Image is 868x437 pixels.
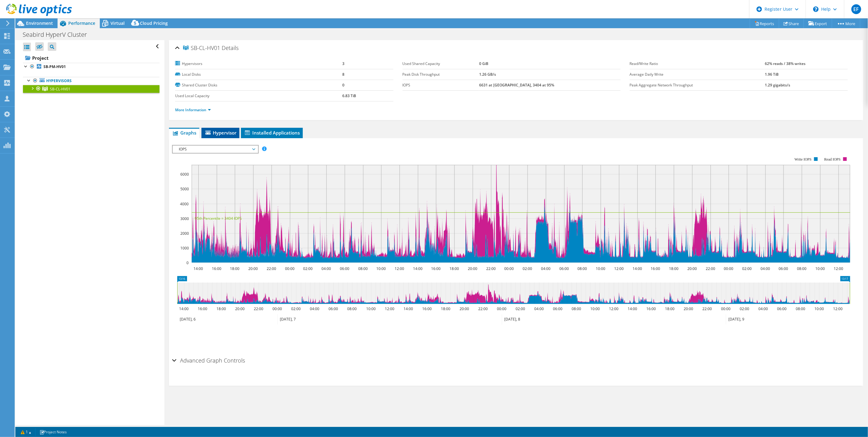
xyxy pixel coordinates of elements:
text: 18:00 [230,266,240,271]
text: 06:00 [779,266,788,271]
a: 1 [17,428,36,436]
text: 02:00 [291,306,301,311]
text: 14:00 [633,266,642,271]
span: EF [851,4,861,14]
text: 14:00 [404,306,413,311]
label: Used Shared Capacity [403,61,479,67]
text: 14:00 [194,266,203,271]
text: 22:00 [254,306,264,311]
text: 12:00 [395,266,404,271]
text: 02:00 [742,266,752,271]
a: Hypervisors [23,77,160,85]
text: 10:00 [366,306,376,311]
text: 95th Percentile = 3404 IOPS [195,216,242,221]
text: 06:00 [329,306,338,311]
text: Read IOPS [825,157,841,161]
span: Environment [26,20,53,26]
text: 06:00 [340,266,350,271]
a: SB-CL-HV01 [23,85,160,93]
span: Performance [68,20,95,26]
text: 08:00 [796,306,806,311]
label: Average Daily Write [630,71,765,78]
text: 02:00 [740,306,750,311]
b: 6631 at [GEOGRAPHIC_DATA], 3404 at 95% [479,82,554,88]
label: Peak Disk Throughput [403,71,479,78]
text: 2000 [180,231,189,236]
text: 10:00 [815,306,824,311]
text: 10:00 [596,266,606,271]
text: 22:00 [479,306,488,311]
text: 04:00 [761,266,770,271]
text: 20:00 [460,306,469,311]
text: 1000 [180,245,189,251]
text: 16:00 [651,266,660,271]
span: SB-CL-HV01 [183,45,220,51]
text: 08:00 [348,306,357,311]
text: 10:00 [377,266,386,271]
text: 20:00 [684,306,693,311]
text: 04:00 [535,306,544,311]
text: 18:00 [669,266,679,271]
span: Details [222,44,239,51]
b: SB-PM-HV01 [43,64,66,69]
text: 22:00 [706,266,716,271]
text: 18:00 [217,306,226,311]
text: 02:00 [523,266,532,271]
text: 06:00 [777,306,787,311]
span: Installed Applications [244,130,300,136]
text: 10:00 [591,306,600,311]
b: 1.29 gigabits/s [765,82,790,88]
text: 00:00 [497,306,507,311]
label: Peak Aggregate Network Throughput [630,82,765,88]
text: 3000 [180,216,189,221]
span: Cloud Pricing [140,20,168,26]
text: 22:00 [267,266,276,271]
b: 62% reads / 38% writes [765,61,806,66]
text: 06:00 [553,306,563,311]
a: Project Notes [35,428,71,436]
text: 18:00 [441,306,451,311]
label: Used Local Capacity [175,93,342,99]
label: Shared Cluster Disks [175,82,342,88]
a: Reports [750,19,779,28]
b: 8 [342,72,344,77]
a: More [832,19,860,28]
text: 08:00 [359,266,368,271]
text: 10:00 [816,266,825,271]
text: 00:00 [285,266,295,271]
text: 0 [186,260,189,265]
text: Write IOPS [795,157,812,161]
span: Virtual [111,20,125,26]
b: 1.96 TiB [765,72,779,77]
text: 18:00 [665,306,675,311]
text: 4000 [180,201,189,207]
svg: \n [813,6,819,12]
label: IOPS [403,82,479,88]
text: 02:00 [516,306,525,311]
text: 16:00 [423,306,432,311]
text: 20:00 [235,306,245,311]
text: 22:00 [487,266,496,271]
text: 18:00 [450,266,459,271]
text: 12:00 [609,306,619,311]
text: 16:00 [647,306,656,311]
text: 00:00 [721,306,731,311]
label: Read/Write Ratio [630,61,765,67]
text: 16:00 [431,266,441,271]
text: 08:00 [578,266,587,271]
b: 0 GiB [479,61,488,66]
text: 02:00 [303,266,313,271]
text: 14:00 [179,306,189,311]
text: 16:00 [212,266,222,271]
span: Hypervisor [205,130,236,136]
text: 16:00 [198,306,208,311]
span: IOPS [176,146,254,153]
text: 22:00 [703,306,712,311]
text: 12:00 [385,306,395,311]
text: 08:00 [797,266,807,271]
text: 12:00 [614,266,624,271]
text: 00:00 [505,266,514,271]
text: 20:00 [468,266,478,271]
label: Hypervisors [175,61,342,67]
label: Local Disks [175,71,342,78]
